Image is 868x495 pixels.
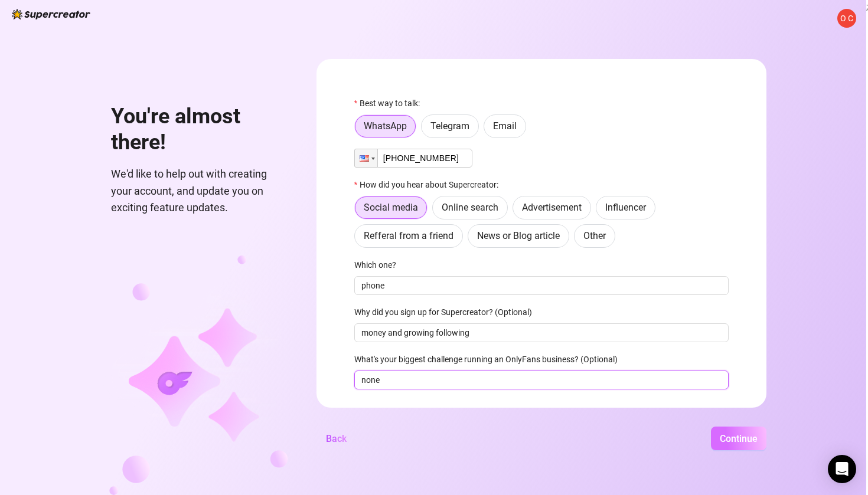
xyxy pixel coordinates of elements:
[720,433,758,444] span: Continue
[711,427,766,450] button: Continue
[605,202,646,213] span: Influencer
[326,433,347,444] span: Back
[354,258,404,271] label: Which one?
[430,120,469,132] span: Telegram
[583,230,606,241] span: Other
[522,202,582,213] span: Advertisement
[477,230,560,241] span: News or Blog article
[364,202,418,213] span: Social media
[354,353,625,366] label: What's your biggest challenge running an OnlyFans business? (Optional)
[828,455,856,483] div: Open Intercom Messenger
[111,166,288,216] span: We'd like to help out with creating your account, and update you on exciting feature updates.
[364,230,453,241] span: Refferal from a friend
[111,104,288,155] h1: You're almost there!
[354,97,428,110] label: Best way to talk:
[364,120,407,132] span: WhatsApp
[840,12,853,25] span: O C
[442,202,498,213] span: Online search
[354,276,729,295] input: Which one?
[354,178,506,191] label: How did you hear about Supercreator:
[12,9,90,19] img: logo
[354,323,729,342] input: Why did you sign up for Supercreator? (Optional)
[493,120,517,132] span: Email
[354,149,472,168] input: 1 (702) 123-4567
[354,306,540,319] label: Why did you sign up for Supercreator? (Optional)
[316,427,356,450] button: Back
[355,149,377,167] div: United States: + 1
[354,371,729,389] input: What's your biggest challenge running an OnlyFans business? (Optional)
